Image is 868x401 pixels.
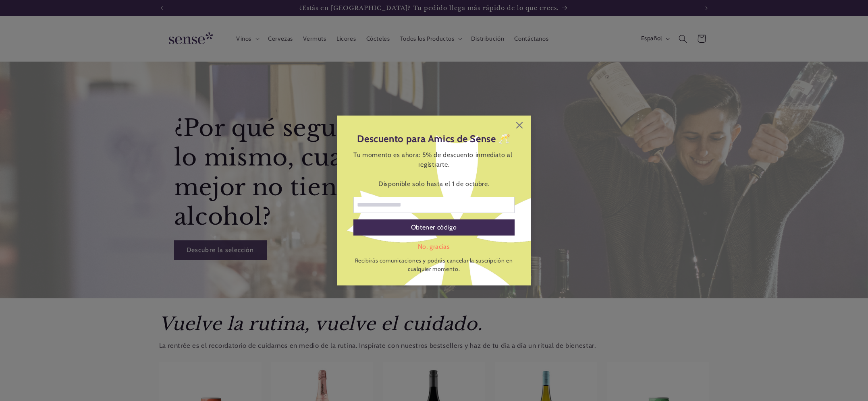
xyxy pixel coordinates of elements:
div: Obtener código [411,219,457,236]
input: Correo electrónico [353,197,515,213]
p: Recibirás comunicaciones y podrás cancelar la suscripción en cualquier momento. [353,256,515,273]
div: No, gracias [353,242,515,252]
div: Tu momento es ahora: 5% de descuento inmediato al registrarte. Disponible solo hasta el 1 de octu... [353,150,515,189]
header: Descuento para Amics de Sense 🥂 [353,132,515,146]
div: Obtener código [353,219,515,236]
